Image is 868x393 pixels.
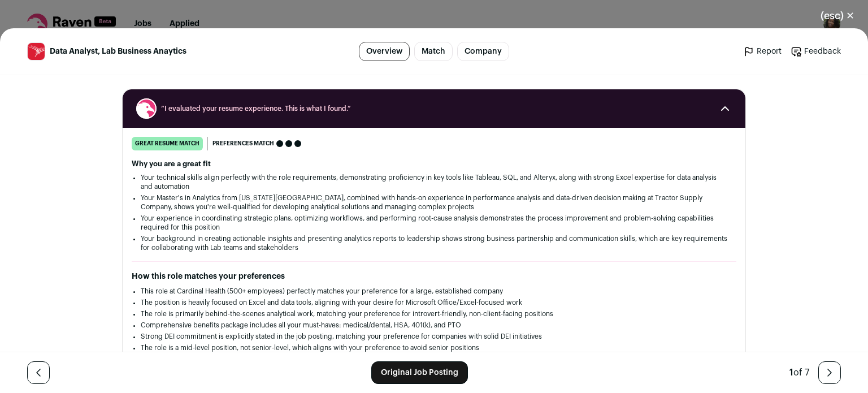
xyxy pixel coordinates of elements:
[212,138,274,149] span: Preferences match
[141,332,727,341] li: Strong DEI commitment is explicitly stated in the job posting, matching your preference for compa...
[807,3,868,28] button: Close modal
[791,46,841,57] a: Feedback
[141,298,727,307] li: The position is heavily focused on Excel and data tools, aligning with your desire for Microsoft ...
[789,368,793,377] span: 1
[457,42,509,61] a: Company
[50,46,186,57] span: Data Analyst, Lab Business Anaytics
[743,46,782,57] a: Report
[141,193,727,211] li: Your Master's in Analytics from [US_STATE][GEOGRAPHIC_DATA], combined with hands-on experience in...
[359,42,410,61] a: Overview
[141,343,727,352] li: The role is a mid-level position, not senior-level, which aligns with your preference to avoid se...
[161,104,707,113] span: “I evaluated your resume experience. This is what I found.”
[141,234,727,252] li: Your background in creating actionable insights and presenting analytics reports to leadership sh...
[141,173,727,191] li: Your technical skills align perfectly with the role requirements, demonstrating proficiency in ke...
[28,43,45,60] img: e4b85f1b37cf7bfa9a8ab1ac369d9bd0c00a1a1269e361cbc74ab133a1268766.jpg
[132,159,736,169] h2: Why you are a great fit
[132,271,736,282] h2: How this role matches your preferences
[371,361,468,384] a: Original Job Posting
[141,321,727,330] li: Comprehensive benefits package includes all your must-haves: medical/dental, HSA, 401(k), and PTO
[141,214,727,232] li: Your experience in coordinating strategic plans, optimizing workflows, and performing root-cause ...
[414,42,453,61] a: Match
[141,309,727,318] li: The role is primarily behind-the-scenes analytical work, matching your preference for introvert-f...
[141,287,727,296] li: This role at Cardinal Health (500+ employees) perfectly matches your preference for a large, esta...
[789,366,809,379] div: of 7
[132,137,203,150] div: great resume match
